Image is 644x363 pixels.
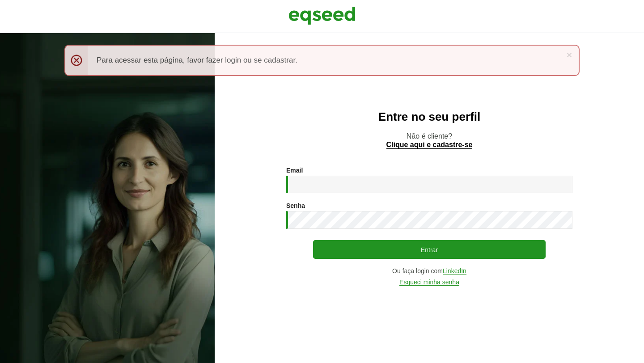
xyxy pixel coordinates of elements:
[567,50,572,59] a: ×
[286,268,572,274] div: Ou faça login com
[313,240,546,259] button: Entrar
[288,4,356,27] img: EqSeed Logo
[286,167,303,173] label: Email
[399,279,459,286] a: Esqueci minha senha
[386,141,473,149] a: Clique aqui e cadastre-se
[233,110,626,123] h2: Entre no seu perfil
[233,132,626,149] p: Não é cliente?
[443,268,466,274] a: LinkedIn
[286,203,305,209] label: Senha
[64,45,580,76] div: Para acessar esta página, favor fazer login ou se cadastrar.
